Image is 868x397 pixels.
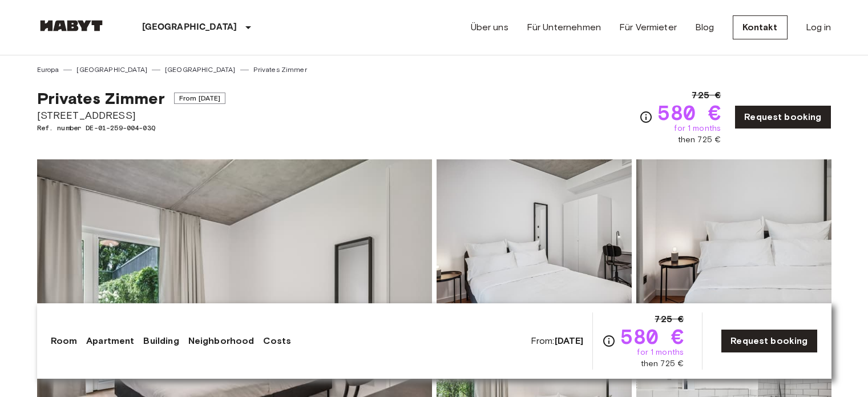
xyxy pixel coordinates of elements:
[733,15,788,39] a: Kontakt
[142,21,237,34] p: [GEOGRAPHIC_DATA]
[188,334,255,348] a: Neighborhood
[602,334,616,348] svg: Check cost overview for full price breakdown. Please note that discounts apply to new joiners onl...
[253,65,307,75] a: Privates Zimmer
[263,334,291,348] a: Costs
[639,110,653,124] svg: Check cost overview for full price breakdown. Please note that discounts apply to new joiners onl...
[678,134,721,146] span: then 725 €
[471,21,508,34] a: Über uns
[37,123,226,133] span: Ref. number DE-01-259-004-03Q
[37,89,165,108] span: Privates Zimmer
[174,93,226,104] span: From [DATE]
[37,20,106,31] img: Habyt
[655,312,684,326] span: 725 €
[806,21,831,34] a: Log in
[721,329,817,353] a: Request booking
[657,102,721,123] span: 580 €
[619,21,677,34] a: Für Vermieter
[620,326,684,347] span: 580 €
[165,65,236,75] a: [GEOGRAPHIC_DATA]
[692,89,721,102] span: 725 €
[527,21,601,34] a: Für Unternehmen
[555,335,584,346] b: [DATE]
[636,159,831,309] img: Picture of unit DE-01-259-004-03Q
[695,21,714,34] a: Blog
[734,105,831,129] a: Request booking
[531,335,584,347] span: From:
[143,334,179,348] a: Building
[51,334,78,348] a: Room
[641,358,684,370] span: then 725 €
[637,347,684,358] span: for 1 months
[674,123,721,134] span: for 1 months
[86,334,134,348] a: Apartment
[37,65,59,75] a: Europa
[76,65,147,75] a: [GEOGRAPHIC_DATA]
[37,108,226,123] span: [STREET_ADDRESS]
[437,159,632,309] img: Picture of unit DE-01-259-004-03Q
